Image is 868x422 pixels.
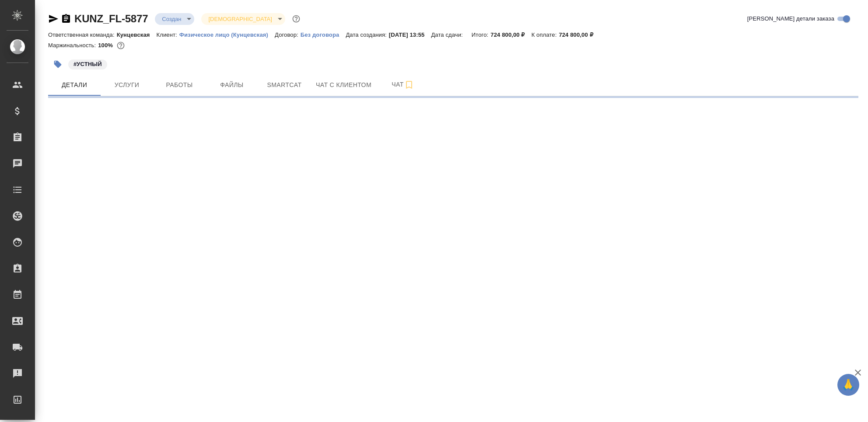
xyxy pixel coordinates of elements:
button: Скопировать ссылку для ЯМессенджера [48,14,59,24]
p: Без договора [301,31,346,38]
span: Smartcat [263,80,305,91]
button: Скопировать ссылку [61,14,71,24]
div: Создан [155,13,194,25]
button: Доп статусы указывают на важность/срочность заказа [290,13,302,24]
p: Дата сдачи: [431,31,465,38]
p: Кунцевская [117,31,157,38]
a: Без договора [301,31,346,38]
button: Добавить тэг [48,55,67,74]
a: Физическое лицо (Кунцевская) [179,31,275,38]
button: Создан [159,15,184,23]
span: УСТНЫЙ [67,60,108,67]
p: [DATE] 13:55 [389,31,431,38]
p: Маржинальность: [48,42,98,49]
span: [PERSON_NAME] детали заказа [747,14,834,23]
svg: Подписаться [404,80,414,90]
p: 724 800,00 ₽ [559,31,599,38]
div: Создан [201,13,285,25]
span: Работы [158,80,200,91]
p: Итого: [472,31,490,38]
span: Чат [382,79,424,90]
button: 🙏 [837,374,859,396]
span: Файлы [211,80,253,91]
a: KUNZ_FL-5877 [74,13,148,24]
p: Договор: [275,31,301,38]
button: [DEMOGRAPHIC_DATA] [206,15,274,23]
p: Физическое лицо (Кунцевская) [179,31,275,38]
p: 100% [98,42,115,49]
button: 0.00 RUB; [115,40,126,51]
p: Дата создания: [346,31,388,38]
p: К оплате: [532,31,559,38]
span: Услуги [106,80,148,91]
span: Детали [53,80,95,91]
p: 724 800,00 ₽ [490,31,531,38]
p: #УСТНЫЙ [73,60,102,69]
span: Чат с клиентом [316,80,371,91]
p: Ответственная команда: [48,31,117,38]
p: Клиент: [157,31,179,38]
span: 🙏 [841,376,856,394]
